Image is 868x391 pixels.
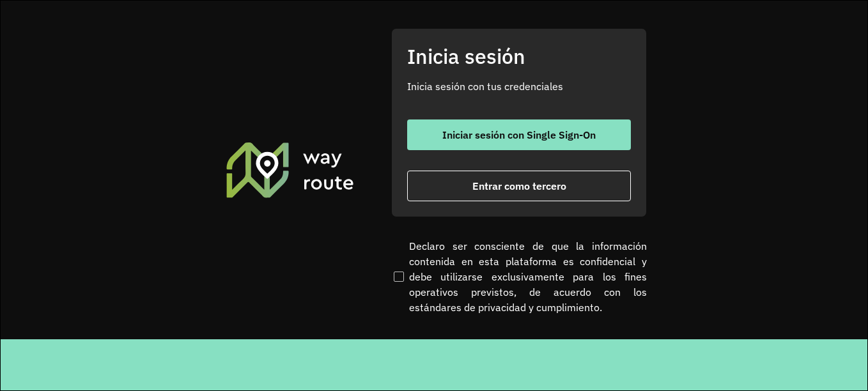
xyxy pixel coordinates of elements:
button: Botón [407,119,631,150]
h2: Inicia sesión [407,44,631,68]
font: Iniciar sesión con Single Sign-On [442,128,596,141]
button: Botón [407,171,631,201]
img: Planificador de rutas de AmbevTech [224,141,356,199]
p: Inicia sesión con tus credenciales [407,79,631,94]
font: Declaro ser consciente de que la información contenida en esta plataforma es confidencial y debe ... [409,238,647,315]
font: Entrar como tercero [472,180,566,192]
